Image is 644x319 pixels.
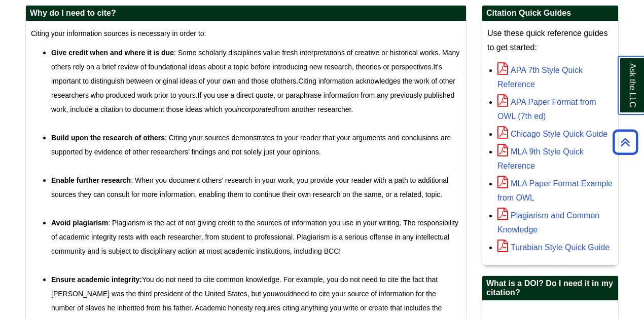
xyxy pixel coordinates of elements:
h2: What is a DOI? Do I need it in my citation? [482,276,618,301]
strong: Ensure academic integrity: [51,275,142,284]
span: Citing your information sources is necessary in order to: [31,29,206,37]
span: It's important to distinguish between original ideas of your own and those of [51,63,442,85]
a: Back to Top [609,135,641,149]
a: Chicago Style Quick Guide [497,130,607,138]
a: MLA 9th Style Quick Reference [497,147,584,170]
a: APA Paper Format from OWL (7th ed) [497,98,596,121]
strong: Enable further research [51,176,131,184]
span: others. [276,77,298,85]
strong: Avoid plagiarism [51,219,108,227]
span: : Plagiarism is the act of not giving credit to the sources of information you use in your writin... [51,219,458,255]
span: : Some scholarly disciplines value fresh interpretations of creative or historical works. Many ot... [51,49,459,128]
span: : When you document others’ research in your work, you provide your reader with a path to additio... [51,176,448,198]
a: Turabian Style Quick Guide [497,243,610,252]
em: incorporated [236,105,275,113]
strong: Build upon the research of others [51,134,165,142]
p: Use these quick reference guides to get started: [487,26,613,55]
h2: Why do I need to cite? [26,6,466,21]
em: would [274,290,293,298]
a: Plagiarism and Common Knowledge [497,211,599,234]
strong: Give credit when and where it is due [51,49,174,57]
a: APA 7th Style Quick Reference [497,66,583,89]
a: MLA Paper Format Example from OWL [497,179,613,202]
h2: Citation Quick Guides [482,6,618,21]
span: : Citing your sources demonstrates to your reader that your arguments and conclusions are support... [51,134,451,156]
